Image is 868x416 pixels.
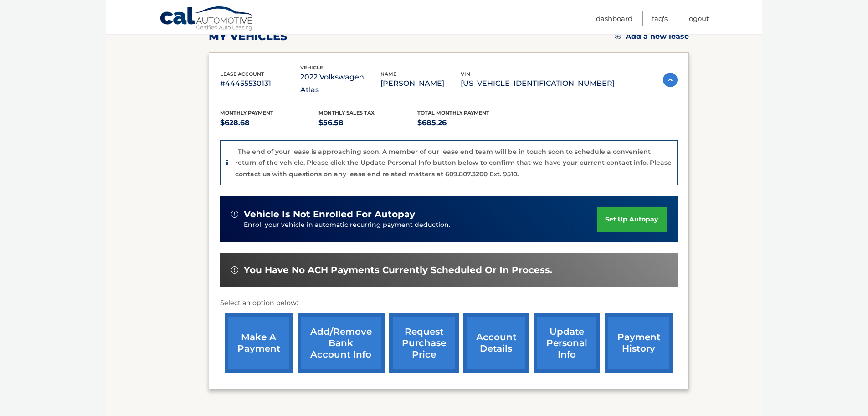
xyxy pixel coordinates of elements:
p: Select an option below: [220,298,678,309]
span: You have no ACH payments currently scheduled or in process. [244,264,552,276]
p: $685.26 [417,116,516,129]
a: Cal Automotive [159,6,255,32]
a: make a payment [225,313,293,373]
span: vehicle is not enrolled for autopay [244,209,415,220]
a: Logout [687,11,709,26]
img: alert-white.svg [231,266,238,274]
img: add.svg [615,33,621,39]
span: lease account [220,71,264,77]
h2: my vehicles [209,30,288,43]
a: request purchase price [389,313,459,373]
p: The end of your lease is approaching soon. A member of our lease end team will be in touch soon t... [235,147,672,178]
a: Dashboard [596,11,632,26]
span: Monthly Payment [220,110,273,116]
p: #44455530131 [220,77,300,90]
a: account details [463,313,529,373]
span: name [380,71,396,77]
a: Add/Remove bank account info [298,313,385,373]
p: Enroll your vehicle in automatic recurring payment deduction. [244,220,597,230]
span: vehicle [300,64,323,71]
span: Total Monthly Payment [417,110,489,116]
p: $628.68 [220,116,319,129]
a: payment history [605,313,673,373]
p: [PERSON_NAME] [380,77,461,90]
img: accordion-active.svg [663,73,678,87]
a: update personal info [534,313,600,373]
p: 2022 Volkswagen Atlas [300,71,380,96]
span: vin [461,71,470,77]
span: Monthly sales Tax [318,110,375,116]
a: FAQ's [652,11,668,26]
p: [US_VEHICLE_IDENTIFICATION_NUMBER] [461,77,615,90]
img: alert-white.svg [231,211,238,218]
a: Add a new lease [615,32,689,41]
p: $56.58 [318,116,417,129]
a: set up autopay [597,207,666,232]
